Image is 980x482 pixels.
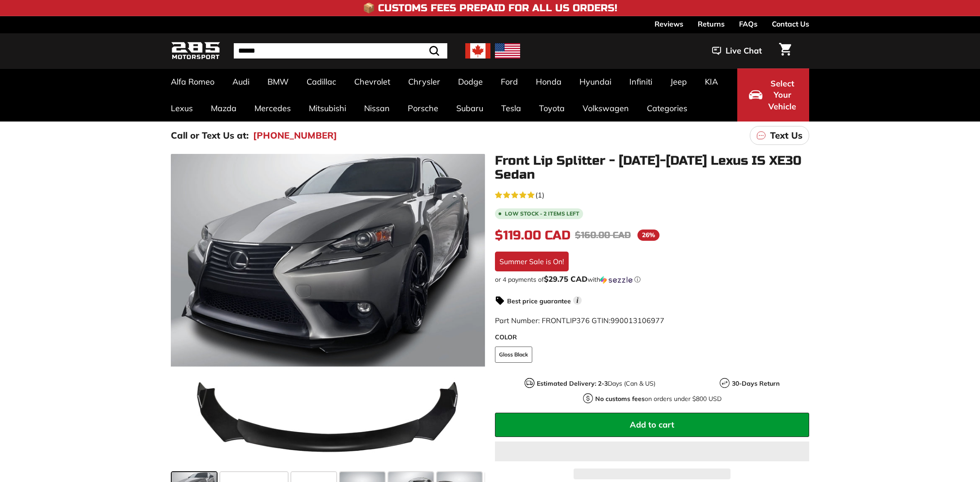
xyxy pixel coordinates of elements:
[620,68,661,95] a: Infiniti
[202,95,245,122] a: Mazda
[770,129,802,142] p: Text Us
[638,95,696,122] a: Categories
[637,230,659,241] span: 26%
[696,68,727,95] a: KIA
[570,68,620,95] a: Hyundai
[772,16,809,32] a: Contact Us
[527,68,570,95] a: Honda
[223,68,258,95] a: Audi
[492,68,527,95] a: Ford
[495,333,809,342] label: COLOR
[171,41,220,62] img: Logo_285_Motorsport_areodynamics_components
[449,68,492,95] a: Dodge
[535,189,544,200] span: (1)
[492,95,530,122] a: Tesla
[355,95,399,122] a: Nissan
[245,95,300,122] a: Mercedes
[774,36,797,66] a: Cart
[537,379,655,388] p: Days (Can & US)
[495,413,809,437] button: Add to cart
[505,211,579,216] span: Low stock - 2 items left
[298,68,345,95] a: Cadillac
[495,275,809,284] div: or 4 payments of$29.75 CADwithSezzle Click to learn more about Sezzle
[495,275,809,284] div: or 4 payments of with
[767,78,797,113] span: Select Your Vehicle
[363,3,617,14] h4: 📦 Customs Fees Prepaid for All US Orders!
[630,419,674,430] span: Add to cart
[171,129,249,142] p: Call or Text Us at:
[544,274,588,284] span: $29.75 CAD
[495,316,664,325] span: Part Number: FRONTLIP376 GTIN:
[726,45,762,57] span: Live Chat
[399,68,449,95] a: Chrysler
[700,40,774,62] button: Live Chat
[495,252,569,271] div: Summer Sale is On!
[737,68,809,122] button: Select Your Vehicle
[507,297,571,305] strong: Best price guarantee
[655,16,683,32] a: Reviews
[495,228,570,243] span: $119.00 CAD
[595,394,722,404] p: on orders under $800 USD
[447,95,492,122] a: Subaru
[574,95,638,122] a: Volkswagen
[575,230,631,241] span: $160.00 CAD
[258,68,298,95] a: BMW
[495,154,809,182] h1: Front Lip Splitter - [DATE]-[DATE] Lexus IS XE30 Sedan
[537,379,608,387] strong: Estimated Delivery: 2-3
[253,129,337,142] a: [PHONE_NUMBER]
[661,68,696,95] a: Jeep
[399,95,447,122] a: Porsche
[234,43,447,59] input: Search
[495,189,809,200] a: 5.0 rating (1 votes)
[162,68,223,95] a: Alfa Romeo
[530,95,574,122] a: Toyota
[595,395,645,403] strong: No customs fees
[698,16,725,32] a: Returns
[345,68,399,95] a: Chevrolet
[300,95,355,122] a: Mitsubishi
[162,95,202,122] a: Lexus
[739,16,757,32] a: FAQs
[750,126,809,145] a: Text Us
[610,316,664,325] span: 990013106977
[732,379,780,387] strong: 30-Days Return
[573,296,582,305] span: i
[600,276,633,284] img: Sezzle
